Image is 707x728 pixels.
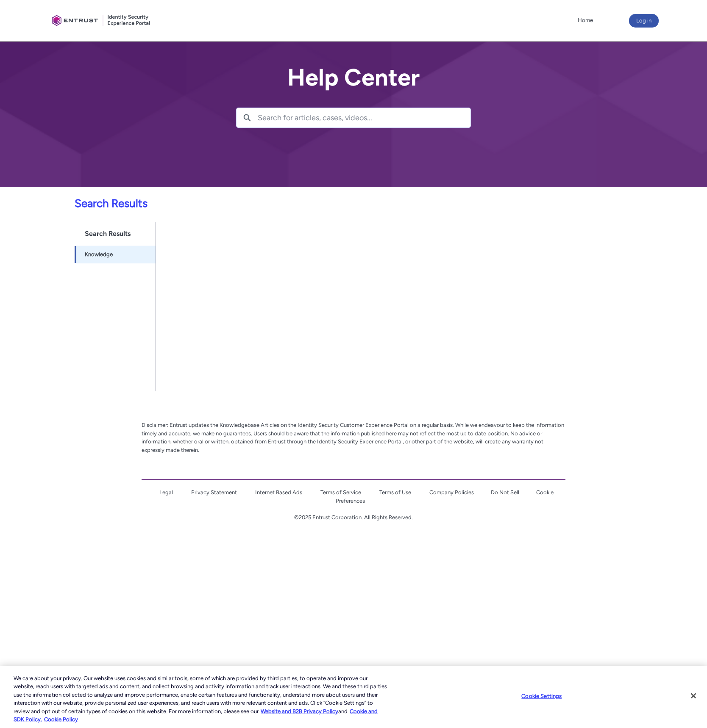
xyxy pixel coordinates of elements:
[142,513,566,522] p: ©2025 Entrust Corporation. All Rights Reserved.
[85,250,113,259] span: Knowledge
[258,108,470,127] input: Search for articles, cases, videos...
[684,686,703,705] button: Close
[576,14,595,27] a: Home
[44,716,78,722] a: Cookie Policy
[629,14,659,28] button: Log in
[429,489,474,495] a: Company Policies
[14,674,389,724] div: We care about your privacy. Our website uses cookies and similar tools, some of which are provide...
[255,489,302,495] a: Internet Based Ads
[491,489,519,495] a: Do Not Sell
[336,489,554,504] a: Cookie Preferences
[320,489,361,495] a: Terms of Service
[379,489,411,495] a: Terms of Use
[515,688,568,705] button: Cookie Settings
[236,64,471,91] h2: Help Center
[261,708,338,714] a: More information about our cookie policy., opens in a new tab
[142,421,566,454] p: Disclaimer: Entrust updates the Knowledgebase Articles on the Identity Security Customer Experien...
[159,489,173,495] a: Legal
[75,246,156,263] a: Knowledge
[237,108,258,127] button: Search
[5,195,562,212] p: Search Results
[191,489,237,495] a: Privacy Statement
[75,222,156,246] h1: Search Results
